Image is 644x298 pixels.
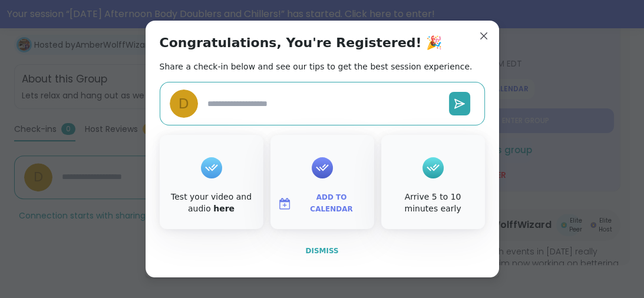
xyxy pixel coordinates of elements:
h2: Share a check-in below and see our tips to get the best session experience. [160,61,473,72]
button: Add to Calendar [273,191,372,216]
span: Add to Calendar [296,192,367,215]
span: Dismiss [305,247,338,255]
div: Arrive 5 to 10 minutes early [384,191,483,214]
span: d [179,94,189,114]
img: ShareWell Logomark [278,197,292,211]
a: here [213,204,235,213]
div: Test your video and audio [162,191,261,214]
h1: Congratulations, You're Registered! 🎉 [160,35,442,51]
button: Dismiss [160,239,485,263]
